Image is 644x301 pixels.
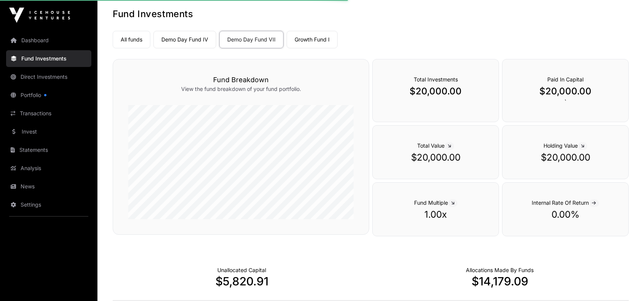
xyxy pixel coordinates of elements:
[388,85,483,97] p: $20,000.00
[153,31,216,48] a: Demo Day Fund IV
[417,142,454,149] span: Total Value
[6,68,91,85] a: Direct Investments
[518,85,613,97] p: $20,000.00
[544,142,587,149] span: Holding Value
[547,76,583,83] span: Paid In Capital
[606,264,644,301] iframe: Chat Widget
[113,274,371,288] p: $5,820.91
[518,151,613,164] p: $20,000.00
[6,87,91,104] a: Portfolio
[518,209,613,221] p: 0.00%
[6,196,91,213] a: Settings
[217,266,266,274] p: Cash not yet allocated
[6,105,91,122] a: Transactions
[371,274,629,288] p: $14,179.09
[6,178,91,195] a: News
[128,85,354,93] p: View the fund breakdown of your fund portfolio.
[6,32,91,49] a: Dashboard
[6,142,91,158] a: Statements
[6,160,91,177] a: Analysis
[6,123,91,140] a: Invest
[532,199,599,206] span: Internal Rate Of Return
[9,8,70,23] img: Icehouse Ventures Logo
[414,76,458,83] span: Total Investments
[128,75,354,85] h3: Fund Breakdown
[113,8,629,20] h1: Fund Investments
[113,31,150,48] a: All funds
[219,31,284,48] a: Demo Day Fund VII
[287,31,338,48] a: Growth Fund I
[502,59,629,122] div: `
[6,50,91,67] a: Fund Investments
[466,266,534,274] p: Capital Deployed Into Companies
[414,199,457,206] span: Fund Multiple
[388,209,483,221] p: 1.00x
[388,151,483,164] p: $20,000.00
